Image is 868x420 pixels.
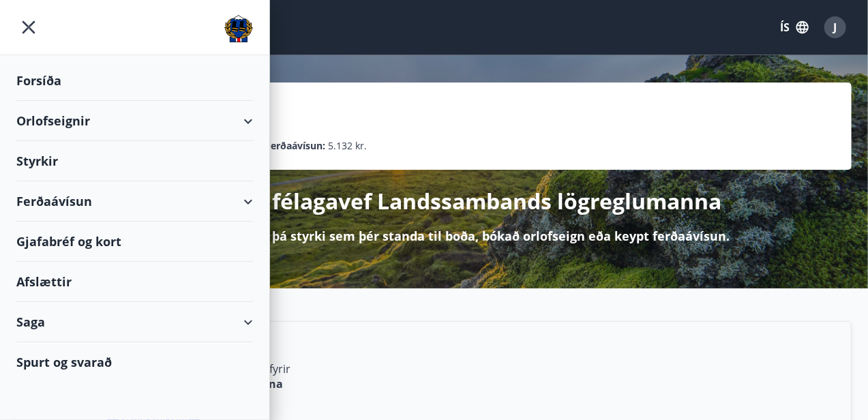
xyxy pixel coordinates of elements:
[138,227,730,245] p: Hér getur þú sótt um þá styrki sem þér standa til boða, bókað orlofseign eða keypt ferðaávísun.
[773,15,816,40] button: ÍS
[16,61,253,101] div: Forsíða
[819,11,852,44] button: J
[224,15,253,42] img: union_logo
[16,302,253,342] div: Saga
[16,101,253,141] div: Orlofseignir
[16,222,253,262] div: Gjafabréf og kort
[328,138,367,153] span: 5.132 kr.
[16,141,253,181] div: Styrkir
[16,342,253,382] div: Spurt og svarað
[834,20,837,35] span: J
[16,15,41,40] button: menu
[16,262,253,302] div: Afslættir
[265,138,325,153] p: Ferðaávísun :
[147,186,722,216] p: Velkomin á félagavef Landssambands lögreglumanna
[16,181,253,222] div: Ferðaávísun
